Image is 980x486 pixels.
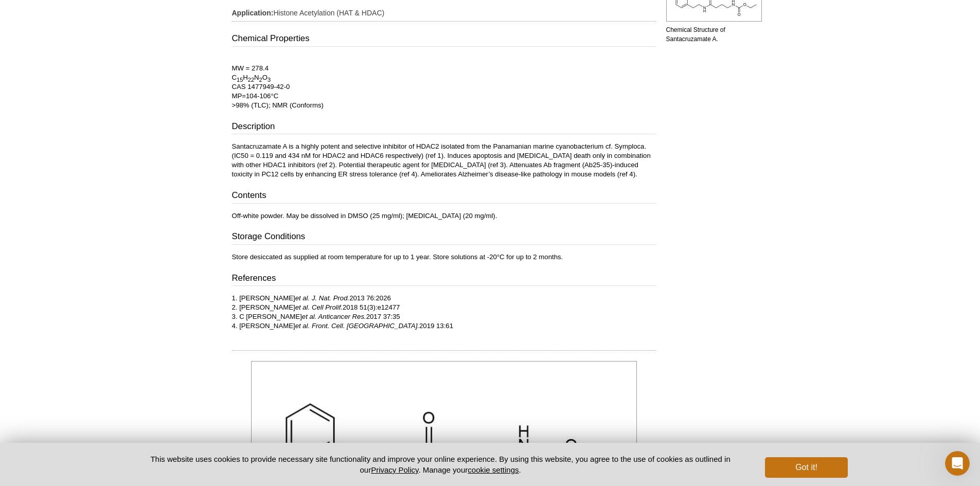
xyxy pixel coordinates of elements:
sub: 15 [237,77,243,83]
iframe: Intercom live chat [945,451,970,476]
h3: References [232,272,656,286]
h3: Chemical Properties [232,32,656,47]
h3: Contents [232,189,656,204]
sub: 22 [248,77,254,83]
h3: Storage Conditions [232,230,656,245]
p: Santacruzamate A is a highly potent and selective inhibitor of HDAC2 isolated from the Panamanian... [232,142,656,179]
p: Off-white powder. May be dissolved in DMSO (25 mg/ml); [MEDICAL_DATA] (20 mg/ml). [232,211,656,221]
p: 1. [PERSON_NAME] 2013 76:2026 2. [PERSON_NAME] 2018 51(3):e12477 3. C [PERSON_NAME] 2017 37:35 4.... [232,294,656,331]
strong: Application: [232,8,274,17]
a: Privacy Policy [371,465,418,474]
p: Chemical Structure of Santacruzamate A. [666,25,749,44]
i: et al. J. Nat. Prod. [295,294,350,302]
button: cookie settings [468,465,519,474]
sub: 3 [268,77,271,83]
i: et al. Anticancer Res. [302,313,366,320]
sub: 2 [259,77,262,83]
h3: Description [232,120,656,135]
button: Got it! [765,457,847,478]
td: Histone Acetylation (HAT & HDAC) [232,2,656,19]
p: MW = 278.4 C H N O CAS 1477949-42-0 MP=104-106°C >98% (TLC); NMR (Conforms) [232,55,656,110]
p: This website uses cookies to provide necessary site functionality and improve your online experie... [133,454,749,475]
i: et al. Front. Cell. [GEOGRAPHIC_DATA]. [295,322,419,330]
i: et al. Cell Prolif. [295,303,343,311]
p: Store desiccated as supplied at room temperature for up to 1 year. Store solutions at -20°C for u... [232,253,656,262]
